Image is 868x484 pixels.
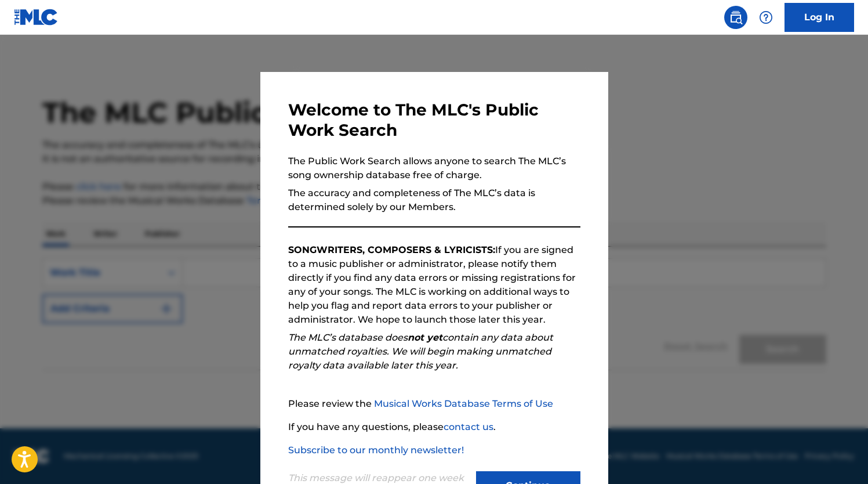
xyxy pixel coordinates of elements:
[288,420,580,434] p: If you have any questions, please .
[729,10,743,24] img: search
[724,6,747,29] a: Public Search
[785,3,854,32] a: Log In
[288,445,464,456] a: Subscribe to our monthly newsletter!
[288,244,495,255] strong: SONGWRITERS, COMPOSERS & LYRICISTS:
[14,9,59,26] img: MLC Logo
[288,397,580,411] p: Please review the
[374,398,553,409] a: Musical Works Database Terms of Use
[288,243,580,327] p: If you are signed to a music publisher or administrator, please notify them directly if you find ...
[444,421,493,432] a: contact us
[759,10,773,24] img: help
[288,186,580,214] p: The accuracy and completeness of The MLC’s data is determined solely by our Members.
[288,332,553,371] em: The MLC’s database does contain any data about unmatched royalties. We will begin making unmatche...
[288,154,580,182] p: The Public Work Search allows anyone to search The MLC’s song ownership database free of charge.
[754,6,778,29] div: Help
[408,332,442,343] strong: not yet
[288,100,580,140] h3: Welcome to The MLC's Public Work Search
